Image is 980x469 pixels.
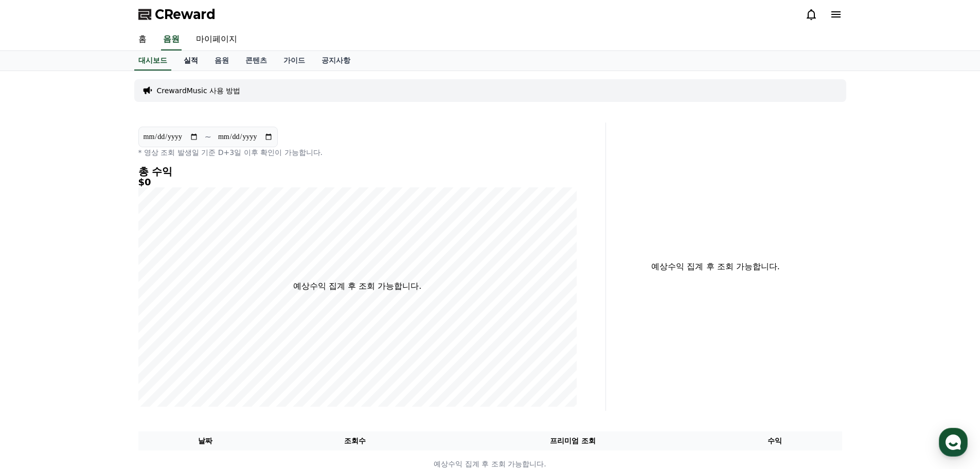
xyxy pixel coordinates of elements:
span: 홈 [32,342,39,350]
th: 날짜 [138,431,273,450]
span: 설정 [159,342,171,350]
p: ~ [205,131,211,143]
a: 가이드 [275,51,313,71]
a: 공지사항 [313,51,359,71]
a: CReward [138,6,216,23]
p: * 영상 조회 발생일 기준 D+3일 이후 확인이 가능합니다. [138,147,577,158]
p: 예상수익 집계 후 조회 가능합니다. [614,260,817,273]
a: 마이페이지 [188,29,245,50]
a: CrewardMusic 사용 방법 [157,85,241,96]
a: 홈 [130,29,155,50]
h5: $0 [138,177,577,187]
a: 음원 [161,29,182,50]
th: 수익 [708,431,842,450]
a: 홈 [3,326,68,352]
a: 음원 [206,51,237,71]
span: CReward [155,6,216,23]
a: 대시보드 [134,51,171,71]
a: 대화 [68,326,133,352]
span: 대화 [94,342,106,351]
h4: 총 수익 [138,166,577,177]
th: 프리미엄 조회 [438,431,708,450]
a: 콘텐츠 [237,51,275,71]
a: 실적 [175,51,206,71]
th: 조회수 [272,431,437,450]
p: 예상수익 집계 후 조회 가능합니다. [293,280,421,292]
a: 설정 [133,326,198,352]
